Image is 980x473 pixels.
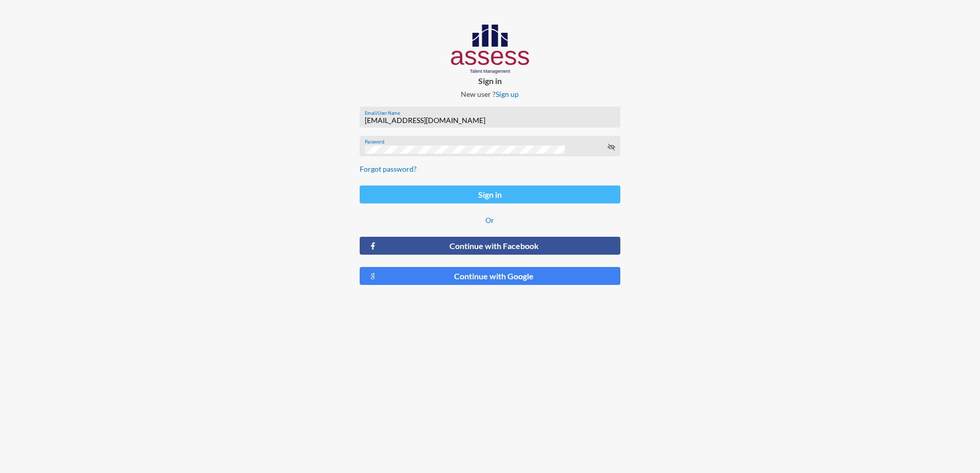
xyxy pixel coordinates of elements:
[360,216,621,224] p: Or
[360,164,417,173] a: Forgot password?
[351,90,629,98] p: New user ?
[360,267,621,285] button: Continue with Google
[365,116,615,125] input: Email/User Name
[360,186,621,203] button: Sign in
[360,237,621,255] button: Continue with Facebook
[351,76,629,86] p: Sign in
[451,25,530,74] img: AssessLogoo.svg
[496,90,519,98] a: Sign up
